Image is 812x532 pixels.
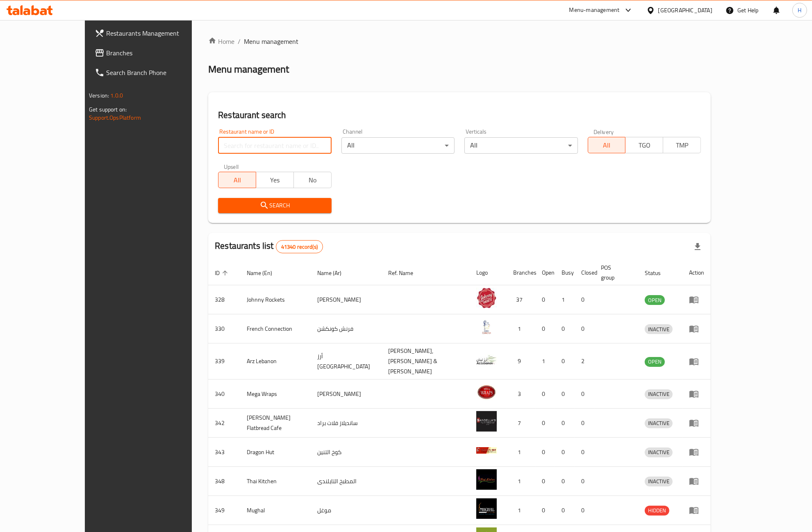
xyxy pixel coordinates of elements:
td: 339 [208,343,240,380]
span: OPEN [645,357,665,366]
div: OPEN [645,295,665,305]
td: 2 [575,343,594,380]
span: Branches [106,48,214,58]
td: 348 [208,467,240,496]
span: 1.0.0 [110,90,123,101]
img: Dragon Hut [476,440,497,461]
div: Menu [689,389,704,399]
td: موغل [311,496,382,525]
td: 7 [507,409,535,438]
span: Get support on: [89,104,127,115]
div: INACTIVE [645,389,673,399]
span: POS group [601,263,628,282]
img: Thai Kitchen [476,469,497,490]
td: Dragon Hut [240,438,311,467]
span: Restaurants Management [106,28,214,38]
td: [PERSON_NAME] [311,380,382,409]
td: 1 [507,496,535,525]
img: Sandella's Flatbread Cafe [476,411,497,432]
span: HIDDEN [645,506,669,515]
span: All [591,139,623,151]
td: Johnny Rockets [240,285,311,314]
span: Search Branch Phone [106,68,214,77]
span: Search [225,200,325,211]
td: 0 [555,496,575,525]
td: Mughal [240,496,311,525]
td: 1 [507,438,535,467]
span: Name (Ar) [317,268,352,278]
div: All [341,137,455,154]
h2: Menu management [208,63,289,76]
td: 1 [555,285,575,314]
td: 0 [555,314,575,343]
a: Search Branch Phone [88,63,221,82]
td: سانديلاز فلات براد [311,409,382,438]
span: Status [645,268,671,278]
td: 0 [535,496,555,525]
span: H [798,6,801,15]
td: 0 [555,409,575,438]
span: TGO [629,139,660,151]
h2: Restaurants list [215,240,323,253]
td: أرز [GEOGRAPHIC_DATA] [311,343,382,380]
h2: Restaurant search [218,109,701,121]
li: / [238,36,241,46]
td: 0 [555,380,575,409]
td: 0 [575,314,594,343]
span: Name (En) [247,268,283,278]
span: ID [215,268,230,278]
td: 0 [575,467,594,496]
span: Menu management [244,36,298,46]
td: 0 [535,285,555,314]
img: French Connection [476,317,497,337]
span: INACTIVE [645,448,673,457]
td: 340 [208,380,240,409]
td: 0 [575,409,594,438]
div: Menu [689,324,704,334]
div: INACTIVE [645,418,673,428]
span: Yes [259,174,291,186]
td: Arz Lebanon [240,343,311,380]
td: Mega Wraps [240,380,311,409]
span: 41340 record(s) [276,243,323,251]
div: Menu [689,418,704,428]
button: Search [218,198,331,213]
td: المطبخ التايلندى [311,467,382,496]
div: Menu [689,295,704,305]
div: Export file [688,237,707,257]
td: 9 [507,343,535,380]
a: Home [208,36,234,46]
div: Total records count [276,240,323,253]
div: Menu [689,357,704,366]
img: Johnny Rockets [476,288,497,308]
td: 0 [575,285,594,314]
td: [PERSON_NAME] [311,285,382,314]
td: 0 [575,496,594,525]
div: Menu [689,447,704,457]
td: 3 [507,380,535,409]
td: Thai Kitchen [240,467,311,496]
td: [PERSON_NAME],[PERSON_NAME] & [PERSON_NAME] [382,343,470,380]
img: Mughal [476,498,497,519]
td: 0 [535,409,555,438]
th: Busy [555,260,575,285]
div: [GEOGRAPHIC_DATA] [658,6,712,15]
td: 349 [208,496,240,525]
div: Menu [689,476,704,486]
img: Mega Wraps [476,382,497,402]
th: Open [535,260,555,285]
td: 0 [555,343,575,380]
td: 0 [555,438,575,467]
td: 37 [507,285,535,314]
button: TMP [663,137,701,153]
div: INACTIVE [645,477,673,487]
span: Version: [89,90,109,101]
span: TMP [666,139,698,151]
td: 328 [208,285,240,314]
a: Support.OpsPlatform [89,112,141,123]
nav: breadcrumb [208,36,711,46]
label: Delivery [594,129,614,134]
td: 0 [535,438,555,467]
